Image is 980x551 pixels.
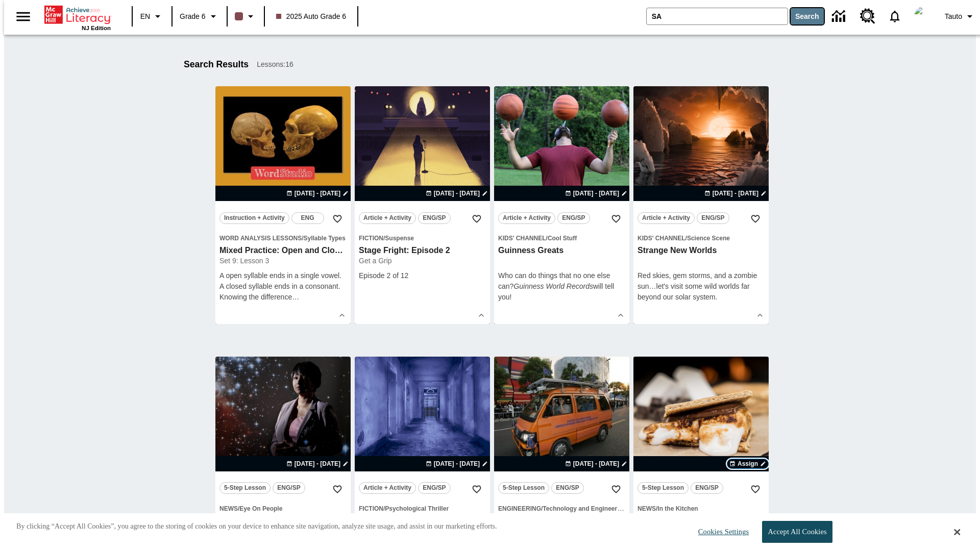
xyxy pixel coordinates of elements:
[328,210,347,228] button: Add to Favorites
[647,8,788,24] input: search field
[697,212,729,224] button: ENG/SP
[295,189,340,198] span: [DATE] - [DATE]
[224,213,285,223] span: Instruction + Activity
[423,213,446,223] span: ENG/SP
[613,308,628,323] button: Show Details
[826,3,854,31] a: Data Center
[219,482,271,494] button: 5-Step Lesson
[498,212,555,224] button: Article + Activity
[746,480,765,498] button: Add to Favorites
[638,503,765,514] span: Topic: News/In the Kitchen
[762,521,832,543] button: Accept All Cookies
[638,245,765,256] h3: Strange New Worlds
[498,245,625,256] h3: Guinness Greats
[908,3,941,30] button: Select a new avatar
[498,235,546,242] span: Kids' Channel
[657,505,698,512] span: In the Kitchen
[607,210,625,228] button: Add to Favorites
[359,235,383,242] span: Fiction
[854,3,881,30] a: Resource Center, Will open in new tab
[219,212,289,224] button: Instruction + Activity
[291,212,324,224] button: ENG
[383,505,385,512] span: /
[284,189,351,198] button: Oct 09 - Oct 09 Choose Dates
[562,213,585,223] span: ENG/SP
[642,213,690,223] span: Article + Activity
[434,459,480,468] span: [DATE] - [DATE]
[288,293,292,301] span: e
[334,308,350,323] button: Show Details
[359,505,383,512] span: Fiction
[176,7,224,26] button: Grade: Grade 6, Select a grade
[359,245,486,256] h3: Stage Fright: Episode 2
[642,483,684,493] span: 5-Step Lesson
[691,482,723,494] button: ENG/SP
[689,521,753,542] button: Cookies Settings
[954,528,960,537] button: Close
[363,213,411,223] span: Article + Activity
[752,308,768,323] button: Show Details
[638,233,765,243] span: Topic: Kids' Channel/Science Scene
[638,270,765,303] div: Red skies, gem storms, and a zombie sun…let's visit some wild worlds far beyond our solar system.
[498,503,625,514] span: Topic: Engineering/Technology and Engineering
[359,482,416,494] button: Article + Activity
[498,270,625,303] p: Who can do things that no one else can? will tell you!
[224,483,266,493] span: 5-Step Lesson
[16,521,497,532] p: By clicking “Accept All Cookies”, you agree to the storing of cookies on your device to enhance s...
[573,189,619,198] span: [DATE] - [DATE]
[941,7,980,26] button: Profile/Settings
[638,235,685,242] span: Kids' Channel
[239,505,282,512] span: Eye On People
[273,482,305,494] button: ENG/SP
[713,189,758,198] span: [DATE] - [DATE]
[468,210,486,228] button: Add to Favorites
[557,212,590,224] button: ENG/SP
[385,235,414,242] span: Suspense
[301,213,314,223] span: ENG
[424,459,490,468] button: Oct 13 - Oct 13 Choose Dates
[701,213,724,223] span: ENG/SP
[219,245,347,256] h3: Mixed Practice: Open and Closed Syllables
[573,459,619,468] span: [DATE] - [DATE]
[363,483,411,493] span: Article + Activity
[424,189,490,198] button: Oct 09 - Oct 09 Choose Dates
[563,459,629,468] button: Oct 13 - Oct 13 Choose Dates
[945,11,962,22] span: Tauto
[727,459,769,469] button: Assign Choose Dates
[8,2,38,32] button: Open side menu
[140,11,150,22] span: EN
[355,86,490,324] div: lesson details
[44,5,111,25] a: Home
[503,483,545,493] span: 5-Step Lesson
[551,482,584,494] button: ENG/SP
[219,235,302,242] span: Word Analysis Lessons
[556,483,579,493] span: ENG/SP
[136,7,168,26] button: Language: EN, Select a language
[219,503,347,514] span: Topic: News/Eye On People
[44,4,111,31] div: Home
[881,3,908,30] a: Notifications
[494,86,629,324] div: lesson details
[303,235,345,242] span: Syllable Types
[418,482,451,494] button: ENG/SP
[607,480,625,498] button: Add to Favorites
[746,210,765,228] button: Add to Favorites
[434,189,480,198] span: [DATE] - [DATE]
[219,270,347,303] div: A open syllable ends in a single vowel. A closed syllable ends in a consonant. Knowing the differenc
[513,282,593,290] em: Guinness World Records
[257,59,293,70] span: Lessons : 16
[277,483,300,493] span: ENG/SP
[541,505,543,512] span: /
[685,235,687,242] span: /
[498,505,541,512] span: Engineering
[284,459,351,468] button: Oct 09 - Oct 09 Choose Dates
[563,189,629,198] button: Oct 10 - Oct 10 Choose Dates
[359,212,416,224] button: Article + Activity
[359,233,486,243] span: Topic: Fiction/Suspense
[474,308,489,323] button: Show Details
[385,505,449,512] span: Psychological Thriller
[638,212,695,224] button: Article + Activity
[687,235,730,242] span: Science Scene
[638,505,656,512] span: News
[359,270,486,281] div: Episode 2 of 12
